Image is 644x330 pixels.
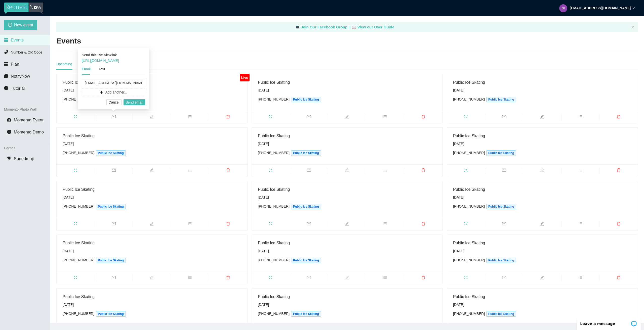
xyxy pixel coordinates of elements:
span: edit [133,275,171,281]
span: bars [366,115,404,120]
div: [DATE] [63,195,241,200]
span: delete [404,222,442,227]
div: Public Ice Skating [63,133,241,139]
span: NotifyNow [11,74,30,79]
span: plus-circle [8,23,12,28]
div: [DATE] [258,195,436,200]
span: fullscreen [447,275,485,281]
div: [DATE] [63,141,241,147]
span: mail [485,115,523,120]
span: Plan [11,62,19,67]
span: fullscreen [447,115,485,120]
div: [PHONE_NUMBER] [63,311,241,317]
div: Upcoming [56,61,72,67]
div: [PHONE_NUMBER] [453,150,632,156]
span: Public Ice Skating [486,150,516,156]
div: [DATE] [63,87,241,93]
span: Public Ice Skating [291,258,321,263]
span: info-circle [7,130,11,134]
span: trophy [7,156,11,161]
span: bars [561,168,599,174]
div: [DATE] [258,87,436,93]
span: fullscreen [57,275,95,281]
span: delete [599,115,638,120]
div: [PHONE_NUMBER] [258,97,436,102]
span: delete [404,168,442,174]
span: edit [523,168,561,174]
div: [DATE] [63,248,241,254]
span: fullscreen [57,168,95,174]
div: Public Ice Skating [63,79,241,85]
span: Speedmoji [14,156,34,161]
span: Cancel [108,100,119,105]
span: Public Ice Skating [96,204,126,209]
div: [DATE] [453,302,632,307]
span: Public Ice Skating [291,97,321,102]
span: edit [523,115,561,120]
span: delete [404,275,442,281]
span: edit [133,115,171,120]
span: fullscreen [252,115,290,120]
span: delete [404,115,442,120]
span: edit [523,222,561,227]
div: [PHONE_NUMBER] [258,204,436,209]
span: camera [7,118,11,122]
span: mail [95,222,133,227]
span: Public Ice Skating [486,204,516,209]
span: fullscreen [447,168,485,174]
div: [PHONE_NUMBER] [453,257,632,263]
span: Public Ice Skating [486,258,516,263]
span: delete [209,115,247,120]
div: Public Ice Skating [258,294,436,300]
span: Number & QR Code [11,50,42,54]
h2: Events [56,36,81,46]
a: laptop View our User Guide [352,25,394,29]
div: [PHONE_NUMBER] [63,150,241,156]
div: [DATE] [258,141,436,147]
span: mail [95,168,133,174]
div: Public Ice Skating [258,186,436,193]
button: close [631,26,634,29]
span: edit [133,222,171,227]
span: mail [485,168,523,174]
div: Email [82,66,91,72]
div: Public Ice Skating [453,79,632,85]
div: [DATE] [258,302,436,307]
div: [PHONE_NUMBER] [258,257,436,263]
div: Public Ice Skating [453,294,632,300]
span: Public Ice Skating [291,311,321,317]
button: plusAdd another... [82,88,145,96]
span: bars [171,222,209,227]
span: Public Ice Skating [96,150,126,156]
div: [DATE] [258,248,436,254]
span: delete [209,168,247,174]
span: message [4,74,8,78]
div: Public Ice Skating [258,133,436,139]
span: fullscreen [252,222,290,227]
span: fullscreen [57,222,95,227]
span: mail [485,275,523,281]
div: [DATE] [63,302,241,307]
iframe: LiveChat chat widget [573,314,644,330]
button: Cancel [106,99,122,105]
span: plus [100,90,103,95]
div: Public Ice Skating [63,240,241,246]
div: [DATE] [453,141,632,147]
div: [PHONE_NUMBER] [453,97,632,102]
span: mail [485,222,523,227]
div: [PHONE_NUMBER] [63,257,241,263]
span: edit [328,275,366,281]
span: Add another... [105,89,127,95]
span: fullscreen [252,275,290,281]
div: [DATE] [453,195,632,200]
span: New event [14,22,33,28]
span: Public Ice Skating [291,204,321,209]
span: mail [290,115,328,120]
span: edit [523,275,561,281]
span: mail [290,275,328,281]
span: delete [599,168,638,174]
span: bars [561,275,599,281]
div: [PHONE_NUMBER] [63,97,241,102]
span: bars [171,275,209,281]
